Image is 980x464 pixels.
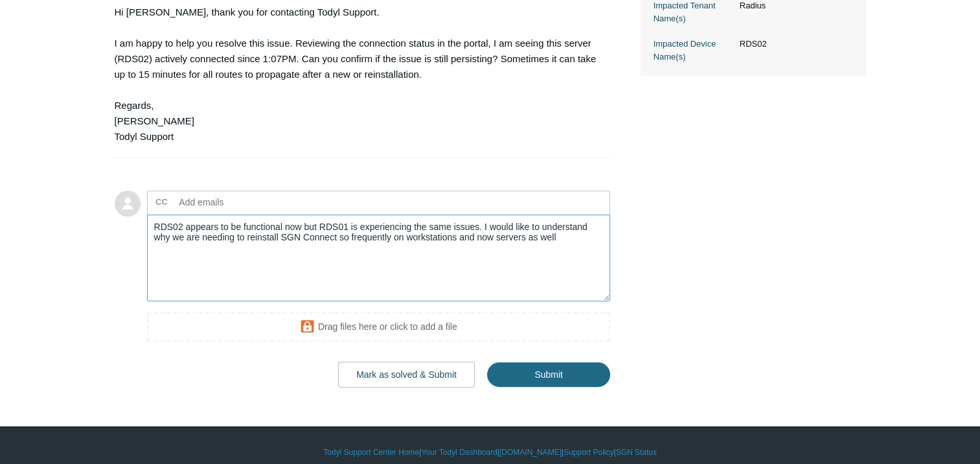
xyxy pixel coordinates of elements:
[564,447,613,458] a: Support Policy
[421,447,497,458] a: Your Todyl Dashboard
[616,447,657,458] a: SGN Status
[323,447,419,458] a: Todyl Support Center Home
[115,447,866,458] div: | | | |
[487,362,610,387] input: Submit
[174,192,313,212] input: Add emails
[654,38,733,63] dt: Impacted Device Name(s)
[147,215,611,302] textarea: Add your reply
[733,38,853,51] dd: RDS02
[115,5,598,145] div: Hi [PERSON_NAME], thank you for contacting Todyl Support. I am happy to help you resolve this iss...
[499,447,562,458] a: [DOMAIN_NAME]
[338,362,475,388] button: Mark as solved & Submit
[155,192,168,212] label: CC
